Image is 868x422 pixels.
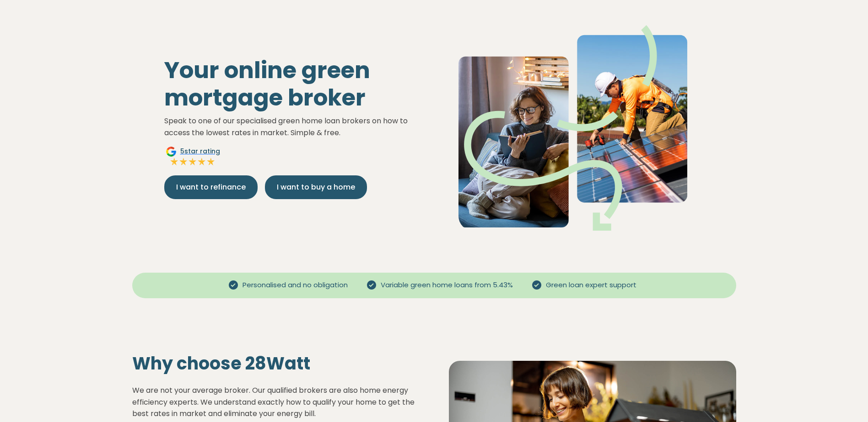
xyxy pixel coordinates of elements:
[164,57,427,111] h1: Your online green mortgage broker
[164,115,427,138] p: Speak to one of our specialised green home loan brokers on how to access the lowest rates in mark...
[206,157,216,166] img: Full star
[188,157,197,166] img: Full star
[542,280,640,290] span: Green loan expert support
[164,146,221,168] a: Google5star ratingFull starFull starFull starFull starFull star
[132,385,420,420] p: We are not your average broker. Our qualified brokers are also home energy efficiency experts. We...
[176,182,246,193] span: I want to refinance
[197,157,206,166] img: Full star
[170,157,179,166] img: Full star
[179,157,188,166] img: Full star
[180,147,220,156] span: 5 star rating
[265,175,367,199] button: I want to buy a home
[239,280,351,290] span: Personalised and no obligation
[166,146,177,157] img: Google
[277,182,355,193] span: I want to buy a home
[132,353,420,374] h2: Why choose 28Watt
[377,280,517,290] span: Variable green home loans from 5.43%
[164,175,258,199] button: I want to refinance
[458,25,687,230] img: Green mortgage hero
